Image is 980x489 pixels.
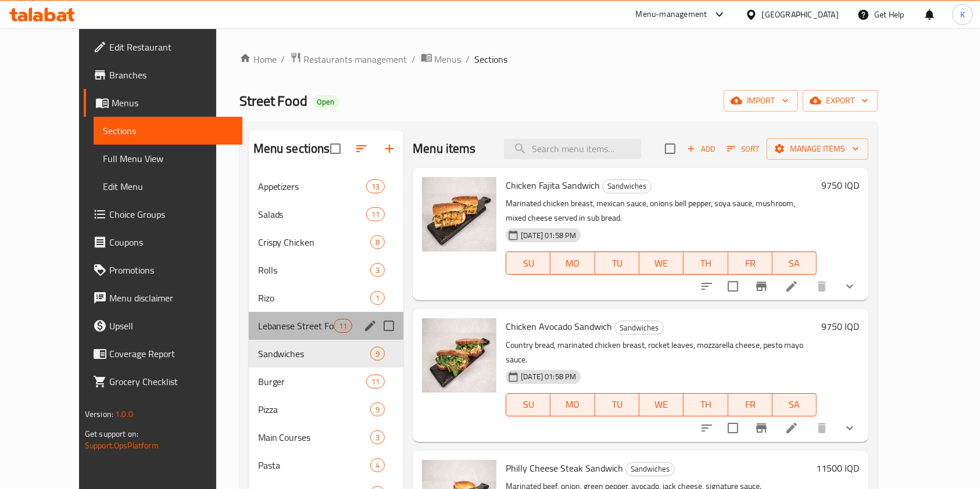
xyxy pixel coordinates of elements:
[413,140,476,157] h2: Menu items
[249,284,404,312] div: Rizo1
[258,291,370,305] div: Rizo
[84,61,243,89] a: Branches
[836,272,864,300] button: show more
[747,272,775,300] button: Branch-specific-item
[836,414,864,442] button: show more
[435,52,462,66] span: Menus
[816,460,859,476] h6: 11500 IQD
[371,404,384,415] span: 9
[412,52,416,66] li: /
[249,451,404,479] div: Pasta4
[290,52,407,67] a: Restaurants management
[103,179,234,193] span: Edit Menu
[511,255,546,272] span: SU
[258,347,370,361] span: Sandwiches
[109,68,234,82] span: Branches
[693,272,721,300] button: sort-choices
[109,263,234,277] span: Promotions
[721,416,745,440] span: Select to update
[682,140,720,158] button: Add
[258,430,370,444] span: Main Courses
[636,8,707,21] div: Menu-management
[466,52,470,66] li: /
[602,179,652,193] div: Sandwiches
[94,117,243,145] a: Sections
[693,414,721,442] button: sort-choices
[103,152,234,166] span: Full Menu View
[249,340,404,368] div: Sandwiches9
[304,52,407,66] span: Restaurants management
[762,8,839,21] div: [GEOGRAPHIC_DATA]
[682,140,720,158] span: Add item
[109,347,234,361] span: Coverage Report
[626,462,674,476] span: Sandwiches
[644,255,679,272] span: WE
[371,265,384,276] span: 3
[821,318,859,335] h6: 9750 IQD
[84,89,243,117] a: Menus
[109,235,234,249] span: Coupons
[371,460,384,471] span: 4
[639,251,684,275] button: WE
[960,8,965,21] span: K
[600,396,635,413] span: TU
[600,255,635,272] span: TU
[625,462,675,476] div: Sandwiches
[747,414,775,442] button: Branch-specific-item
[109,40,234,54] span: Edit Restaurant
[253,140,330,157] h2: Menu sections
[506,177,600,194] span: Chicken Fajita Sandwich
[615,321,663,335] span: Sandwiches
[258,458,370,472] span: Pasta
[688,255,723,272] span: TH
[367,376,384,387] span: 11
[733,396,768,413] span: FR
[803,90,878,112] button: export
[249,256,404,284] div: Rolls3
[249,368,404,395] div: Burger11
[422,318,496,393] img: Chicken Avocado Sandwich
[843,279,857,293] svg: Show Choices
[112,96,234,110] span: Menus
[239,88,308,114] span: Street Food
[603,179,651,193] span: Sandwiches
[258,235,370,249] div: Crispy Chicken
[249,200,404,228] div: Salads11
[370,235,385,249] div: items
[249,395,404,423] div: Pizza9
[109,291,234,305] span: Menu disclaimer
[85,426,138,441] span: Get support on:
[724,90,798,112] button: import
[785,421,799,435] a: Edit menu item
[733,255,768,272] span: FR
[362,317,379,335] button: edit
[516,230,581,241] span: [DATE] 01:58 PM
[366,207,385,221] div: items
[506,251,550,275] button: SU
[375,135,403,163] button: Add section
[821,177,859,193] h6: 9750 IQD
[239,52,277,66] a: Home
[639,393,684,416] button: WE
[258,207,366,221] span: Salads
[371,237,384,248] span: 8
[85,438,159,453] a: Support.OpsPlatform
[595,393,639,416] button: TU
[249,228,404,256] div: Crispy Chicken8
[258,179,366,193] span: Appetizers
[258,402,370,416] span: Pizza
[733,94,789,108] span: import
[555,255,590,272] span: MO
[772,393,817,416] button: SA
[367,209,384,220] span: 11
[84,228,243,256] a: Coupons
[84,340,243,368] a: Coverage Report
[685,142,717,156] span: Add
[323,136,348,161] span: Select all sections
[688,396,723,413] span: TH
[506,196,817,225] p: Marinated chicken breast, mexican sauce, onions bell pepper, soya sauce, mushroom, mixed cheese s...
[777,396,812,413] span: SA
